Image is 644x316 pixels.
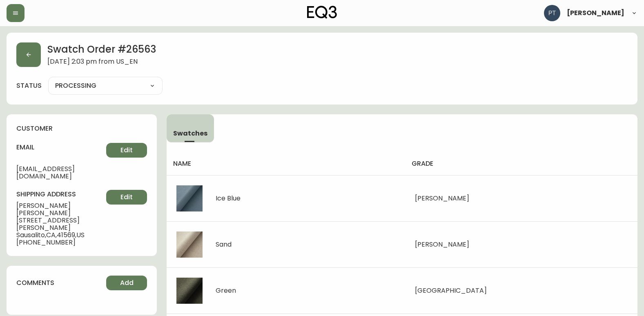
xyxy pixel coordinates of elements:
span: [PERSON_NAME] [415,194,469,203]
img: 3ad76806-227f-4bfd-8e96-d447ebe7fee8.jpg-thumb.jpg [176,278,203,304]
span: Edit [120,193,133,202]
span: [PHONE_NUMBER] [16,239,106,246]
span: [PERSON_NAME] [567,10,624,16]
h2: Swatch Order # 26563 [47,42,156,58]
h4: email [16,143,106,152]
span: [PERSON_NAME] [415,240,469,249]
h4: comments [16,278,54,287]
img: 986dcd8e1aab7847125929f325458823 [544,5,560,21]
h4: customer [16,124,147,133]
span: Swatches [173,129,207,138]
button: Edit [106,190,147,205]
span: Sausalito , CA , 41569 , US [16,231,106,239]
span: Add [120,278,134,287]
span: [PERSON_NAME] [PERSON_NAME] [16,202,106,217]
button: Add [106,276,147,290]
div: Sand [216,241,232,248]
h4: shipping address [16,190,106,199]
span: [DATE] 2:03 pm from US_EN [47,58,156,67]
h4: name [173,159,399,168]
img: b759ddac-3e12-4516-b115-6c5a266d9309.jpg-thumb.jpg [176,185,203,211]
div: Green [216,287,236,294]
h4: grade [412,159,631,168]
img: 5e26c60b-ab8a-441a-9d3c-e1728a36e3d0.jpg-thumb.jpg [176,231,203,258]
span: [STREET_ADDRESS][PERSON_NAME] [16,217,106,231]
img: logo [307,6,337,19]
label: status [16,81,42,90]
span: Edit [120,146,133,155]
button: Edit [106,143,147,158]
span: [EMAIL_ADDRESS][DOMAIN_NAME] [16,165,106,180]
div: Ice Blue [216,195,241,202]
span: [GEOGRAPHIC_DATA] [415,286,487,295]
